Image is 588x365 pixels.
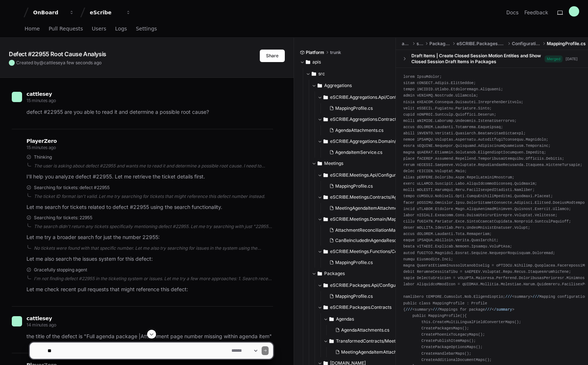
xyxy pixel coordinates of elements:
span: Platform [306,50,324,55]
span: eSCRIBE.Meetings.Api/Configuration [330,172,406,178]
span: Aggregations [324,83,352,88]
span: /// [433,307,439,312]
span: 15 minutes ago [26,98,56,103]
div: The user is asking about defect #22955 and wants me to read it and determine a possible root caus... [34,163,273,169]
button: MappingProfile.cs [326,103,404,113]
div: I'm not finding defect #22955 in the ticketing system or issues. Let me try a few more approaches... [34,276,273,282]
button: src [306,68,396,80]
span: Packages [429,41,451,47]
button: MeetingAgendaItemAttachment.cs [326,203,407,213]
span: eSCRIBE.Aggregations.Contracts/Packages [330,116,408,122]
app-text-character-animate: Defect #22955 Root Cause Analysis [9,50,106,58]
span: AgendaAttachments.cs [341,327,389,333]
span: eSCRIBE.Packages.Api [457,41,506,47]
span: Home [25,26,40,31]
svg: Directory [323,303,328,312]
span: CanBeIncludedInAgendaResolver.cs [335,238,410,243]
button: eSCRIBE.Aggregations.Api/Configuration [318,91,408,103]
button: MappingProfile.cs [326,257,404,268]
p: Let me try a broader search for just the number 22955: [26,233,273,242]
span: MappingProfile.cs [335,105,373,111]
span: eSCRIBE.Packages.Contracts [330,304,392,310]
a: Settings [136,21,157,37]
button: AgendaAttachments.cs [326,125,404,135]
button: Packages [312,268,402,279]
svg: Directory [318,269,322,278]
span: Searching for tickets: defect #22955 [34,185,110,191]
svg: Directory [323,281,328,290]
div: The search didn't return any tickets specifically mentioning defect #22955. Let me try searching ... [34,224,273,230]
span: Users [92,26,106,31]
svg: Directory [318,159,322,168]
button: Share [260,50,285,62]
button: Meetings [312,158,402,169]
button: OnBoard [30,6,77,19]
span: src [417,41,424,47]
span: trunk [330,50,341,55]
span: 14 minutes ago [26,322,56,328]
p: Let me also search the issues system for this defect: [26,255,273,263]
button: Agendas [323,313,414,325]
span: Agendas [336,316,354,322]
span: AgendaItemService.cs [335,149,382,155]
span: cattlesey [26,315,52,321]
p: Let me check recent pull requests that might reference this defect: [26,285,273,294]
button: Aggregations [312,80,402,91]
span: Meetings [324,160,343,166]
svg: Directory [312,69,316,78]
span: cattlesey [44,60,63,65]
span: apis [402,41,411,47]
p: defect #22955 are you able to read it and determine a possible root cause? [26,108,273,116]
span: eSCRIBE.Meetings.Functions/Configuration [330,249,408,254]
span: @ [39,60,44,65]
span: MappingProfile.cs [335,293,373,299]
span: Pull Requests [49,26,83,31]
p: Let me search for tickets related to defect #22955 using the search functionality. [26,203,273,212]
span: /// [485,307,492,312]
span: eSCRIBE.Aggregations.Api/Configuration [330,94,408,100]
div: eScribe [90,9,121,16]
span: /summary [494,307,512,312]
button: eSCRIBE.Meetings.Domain/MappingResolvers [318,213,408,225]
button: AgendaItemService.cs [326,147,404,158]
button: eSCRIBE.Meetings.Functions/Configuration [318,246,408,257]
span: /// [532,294,539,299]
span: Thinking [34,154,52,160]
span: eSCRIBE.Meetings.Contracts/Agendas/Attachments [330,194,408,200]
span: Settings [136,26,157,31]
div: [DATE] [566,56,578,62]
span: src [318,71,325,77]
span: Gracefully stopping agent [34,267,87,273]
p: I'll help you analyze defect #22955. Let me retrieve the ticket details first. [26,173,273,181]
svg: Directory [323,215,328,224]
svg: Directory [323,137,328,146]
span: MeetingAgendaItemAttachment.cs [335,205,407,211]
button: CanBeIncludedInAgendaResolver.cs [326,235,410,246]
svg: Directory [318,81,322,90]
svg: Directory [323,193,328,202]
button: MappingProfile.cs [326,291,404,301]
span: AgendaAttachments.cs [335,127,383,133]
span: Configuration [512,41,541,47]
a: Logs [115,21,127,37]
button: apis [300,56,390,68]
span: MappingProfile.cs [335,183,373,189]
svg: Directory [323,171,328,180]
button: MappingProfile.cs [326,181,404,191]
button: AttachmentReconciliationMapper.cs [326,225,410,235]
span: () [514,320,519,324]
a: Users [92,21,106,37]
span: MappingProfile.cs [547,41,586,47]
span: 15 minutes ago [26,145,56,150]
span: PlayerZero [26,139,57,143]
span: () [460,314,464,318]
button: eScribe [87,6,134,19]
span: AttachmentReconciliationMapper.cs [335,227,411,233]
span: Packages [324,271,345,277]
div: No tickets were found with that specific number. Let me also try searching for issues in the syst... [34,245,273,251]
button: AgendaAttachments.cs [332,325,410,335]
button: eSCRIBE.Aggregations.Contracts/Packages [318,113,408,125]
button: eSCRIBE.Packages.Contracts [318,301,408,313]
div: Draft Items | Create Closed Session Motion Entities and Show Closed Session Draft Items in Packages [411,53,545,65]
span: eSCRIBE.Packages.Api/Configuration [330,282,408,288]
